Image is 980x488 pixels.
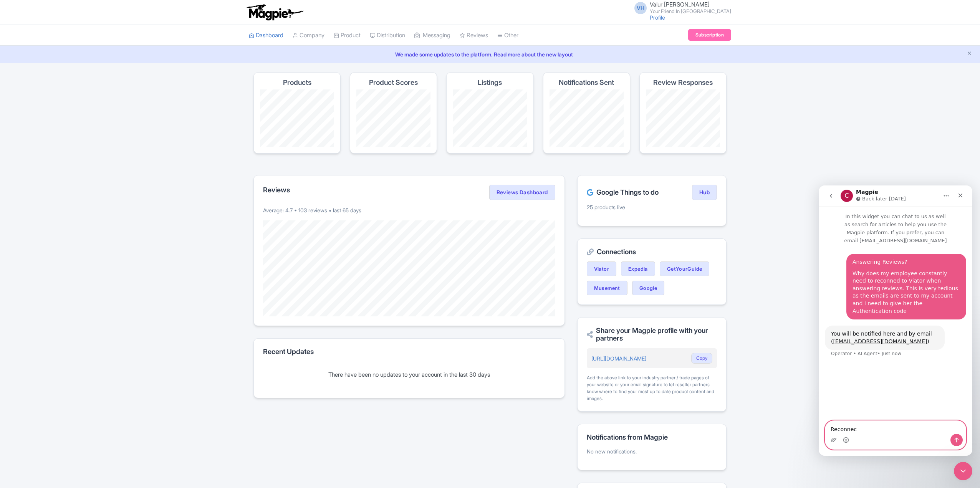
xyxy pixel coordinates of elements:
[489,185,555,200] a: Reviews Dashboard
[819,185,972,456] iframe: Intercom live chat
[369,79,418,86] h4: Product Scores
[334,25,361,46] a: Product
[370,25,405,46] a: Distribution
[650,1,710,8] span: Valur [PERSON_NAME]
[587,433,717,441] h2: Notifications from Magpie
[414,25,450,46] a: Messaging
[587,447,717,455] p: No new notifications.
[478,79,502,86] h4: Listings
[692,185,717,200] a: Hub
[559,79,614,86] h4: Notifications Sent
[587,189,659,196] h2: Google Things to do
[650,9,731,14] small: Your Friend In [GEOGRAPHIC_DATA]
[650,14,665,21] a: Profile
[263,206,555,214] p: Average: 4.7 • 103 reviews • last 65 days
[630,2,731,14] a: VH Valur [PERSON_NAME] Your Friend In [GEOGRAPHIC_DATA]
[954,462,972,480] iframe: Intercom live chat
[263,348,555,356] h2: Recent Updates
[587,327,717,342] h2: Share your Magpie profile with your partners
[591,355,646,362] a: [URL][DOMAIN_NAME]
[245,4,305,21] img: logo-ab69f6fb50320c5b225c76a69d11143b.png
[293,25,324,46] a: Company
[263,371,555,379] div: There have been no updates to your account in the last 30 days
[634,2,647,14] span: VH
[653,79,713,86] h4: Review Responses
[587,203,717,211] p: 25 products live
[587,374,717,402] div: Add the above link to your industry partner / trade pages of your website or your email signature...
[621,261,655,276] a: Expedia
[5,50,975,58] a: We made some updates to the platform. Read more about the new layout
[283,79,311,86] h4: Products
[587,281,627,295] a: Musement
[263,186,290,194] h2: Reviews
[632,281,664,295] a: Google
[460,25,488,46] a: Reviews
[967,50,972,58] button: Close announcement
[691,353,712,364] button: Copy
[587,261,616,276] a: Viator
[587,248,717,256] h2: Connections
[249,25,283,46] a: Dashboard
[660,261,710,276] a: GetYourGuide
[688,29,731,41] a: Subscription
[497,25,518,46] a: Other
